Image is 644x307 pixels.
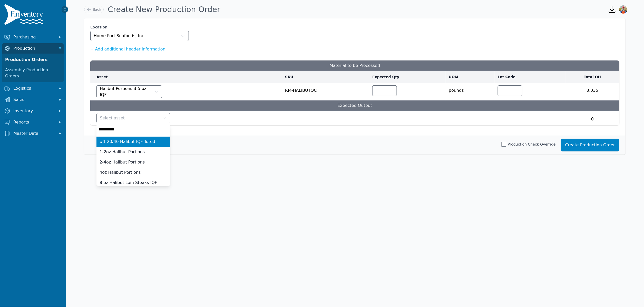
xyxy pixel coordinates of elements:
[446,71,495,83] th: UOM
[13,85,54,91] span: Logistics
[282,83,369,100] td: RM-HALIBUTQC
[2,117,64,127] button: Reports
[3,55,63,65] a: Production Orders
[2,128,64,139] button: Master Data
[3,65,63,81] a: Assembly Production Orders
[90,71,282,83] th: Asset
[561,139,619,151] button: Create Production Order
[13,97,54,103] span: Sales
[96,85,162,98] button: Halibut Portions 3-5 oz IQF
[96,124,170,135] input: Select asset
[566,111,619,126] td: 0
[13,108,54,114] span: Inventory
[508,142,556,147] span: Production Check Override
[2,43,64,54] button: Production
[94,33,145,39] span: Home Port Seafoods, Inc.
[13,34,54,40] span: Purchasing
[566,83,619,96] td: 3,035
[96,113,170,123] button: Select asset
[2,83,64,94] button: Logistics
[4,4,45,27] img: Finventory
[84,6,104,13] a: Back
[495,71,566,83] th: Lot Code
[2,95,64,105] button: Sales
[566,71,619,83] th: Total OH
[619,5,628,14] img: Sera Wheeler
[13,45,54,52] span: Production
[369,71,446,83] th: Expected Qty
[100,115,125,121] span: Select asset
[282,71,369,83] th: SKU
[13,119,54,125] span: Reports
[90,25,189,30] label: Location
[90,46,165,52] button: + Add additional header information
[2,106,64,116] button: Inventory
[449,85,492,94] span: pounds
[90,31,189,41] button: Home Port Seafoods, Inc.
[100,86,153,98] span: Halibut Portions 3-5 oz IQF
[90,100,619,111] td: Expected Output
[2,32,64,42] button: Purchasing
[90,60,619,71] h3: Material to be Processed
[13,130,54,137] span: Master Data
[108,5,220,14] h1: Create New Production Order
